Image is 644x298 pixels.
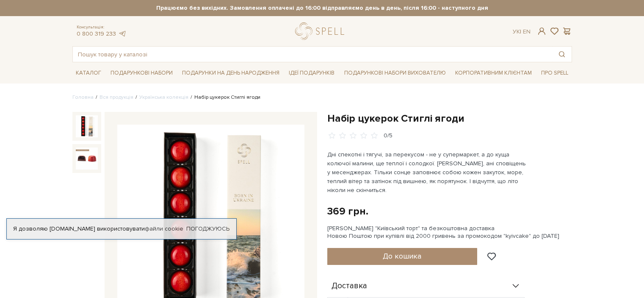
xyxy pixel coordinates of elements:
[72,67,105,80] a: Каталог
[179,67,283,80] a: Подарунки на День народження
[332,282,367,290] span: Доставка
[145,225,183,232] a: файли cookie
[520,28,521,35] span: |
[327,248,478,265] button: До кошика
[100,94,133,100] a: Вся продукція
[327,150,526,195] p: Дні спекотні і тягучі, за перекусом - не у супермаркет, а до куща колючої малини, ще теплої і сол...
[188,94,260,101] li: Набір цукерок Стиглі ягоди
[538,67,572,80] a: Про Spell
[513,28,531,36] div: Ук
[523,28,531,35] a: En
[139,94,188,100] a: Українська колекція
[341,66,449,80] a: Подарункові набори вихователю
[73,47,552,62] input: Пошук товару у каталозі
[327,205,368,218] div: 369 грн.
[77,25,127,30] span: Консультація:
[186,225,229,233] a: Погоджуюсь
[118,30,127,37] a: telegram
[76,115,98,137] img: Набір цукерок Стиглі ягоди
[285,67,338,80] a: Ідеї подарунків
[327,225,572,240] div: [PERSON_NAME] "Київський торт" та безкоштовна доставка Новою Поштою при купівлі від 2000 гривень ...
[107,67,176,80] a: Подарункові набори
[7,225,236,233] div: Я дозволяю [DOMAIN_NAME] використовувати
[77,30,116,37] a: 0 800 319 233
[383,251,421,261] span: До кошика
[384,132,392,140] div: 0/5
[552,47,572,62] button: Пошук товару у каталозі
[327,112,572,125] h1: Набір цукерок Стиглі ягоди
[76,148,98,170] img: Набір цукерок Стиглі ягоди
[452,66,535,80] a: Корпоративним клієнтам
[72,4,572,12] strong: Працюємо без вихідних. Замовлення оплачені до 16:00 відправляємо день в день, після 16:00 - насту...
[295,22,348,40] a: logo
[72,94,94,100] a: Головна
